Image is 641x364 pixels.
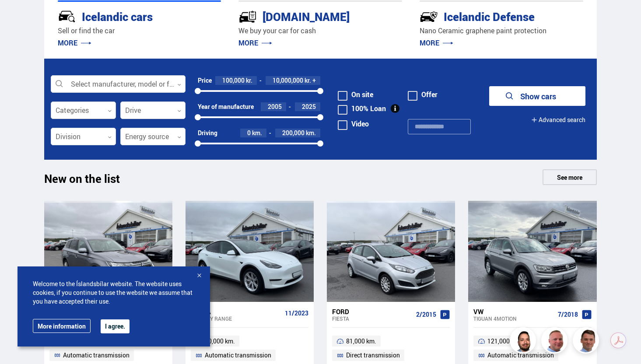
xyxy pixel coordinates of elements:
img: tr5P-W3DuiFaO7aO.svg [238,7,257,26]
font: Icelandic cars [82,9,153,24]
font: 7/2018 [558,310,578,318]
font: 2025 [302,102,316,111]
font: Automatic transmission [205,351,271,359]
font: 2/2015 [416,310,436,318]
font: 10,000,000 [273,76,303,84]
font: kr. [246,76,252,84]
img: -Svtn6bYgwAsiwNX.svg [420,7,438,26]
font: Show cars [520,91,556,101]
font: kr. [305,76,311,84]
font: 0 [247,129,251,137]
font: Advanced search [539,115,585,124]
a: MORE [238,38,272,48]
img: nhp88E3Fdnt1Opn2.png [511,329,537,355]
font: Model Y RANGE [191,315,232,322]
font: km. [306,129,316,137]
font: Icelandic Defense [444,9,535,24]
font: On site [351,90,373,99]
font: Welcome to the Íslandsbílar website. The website uses cookies, if you continue to use the website... [33,280,193,305]
font: MORE [58,38,77,48]
font: Tiguan 4MOTION [473,315,517,322]
font: Price [198,76,212,84]
font: Automatic transmission [63,351,130,359]
font: Offer [421,90,438,99]
font: 81,000 km. [346,337,376,345]
font: Video [351,119,369,129]
font: 200,000 [282,129,305,137]
a: MORE [58,38,91,48]
font: Year of manufacture [198,102,254,111]
font: Direct transmission [346,351,400,359]
a: See more [543,169,597,185]
font: km. [252,129,262,137]
img: FbJEzSuNWCJXmdc-.webp [574,329,600,355]
a: More information [33,319,91,333]
font: 121,000 km. [487,337,521,345]
font: Ford [332,307,349,316]
font: See more [557,173,582,182]
img: JRvxyua_JYH6wB4c.svg [58,7,76,26]
a: MORE [420,38,453,48]
font: Driving [198,129,217,137]
font: We buy your car for cash [238,26,316,35]
button: Advanced search [531,110,585,129]
button: I agree. [101,319,130,333]
font: 11/2023 [285,309,308,317]
font: More information [38,322,86,330]
font: I agree. [105,322,125,330]
font: New on the list [44,171,120,186]
font: MORE [420,38,439,48]
font: 100,000 [222,76,245,84]
button: Show cars [489,86,585,106]
font: 2005 [268,102,282,111]
font: Nano Ceramic graphene paint protection [420,26,546,35]
font: 100% Loan [351,104,386,113]
font: Fiesta [332,315,349,322]
font: [DOMAIN_NAME] [263,9,350,24]
font: VW [473,307,483,316]
img: siFngHWaQ9KaOqBr.png [543,329,569,355]
font: MORE [238,38,258,48]
font: Sell ​​or find the car [58,26,115,35]
font: + [312,76,316,84]
font: 40,000 km. [205,337,235,345]
button: Open LiveChat chat interface [7,3,33,30]
font: Automatic transmission [487,351,554,359]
